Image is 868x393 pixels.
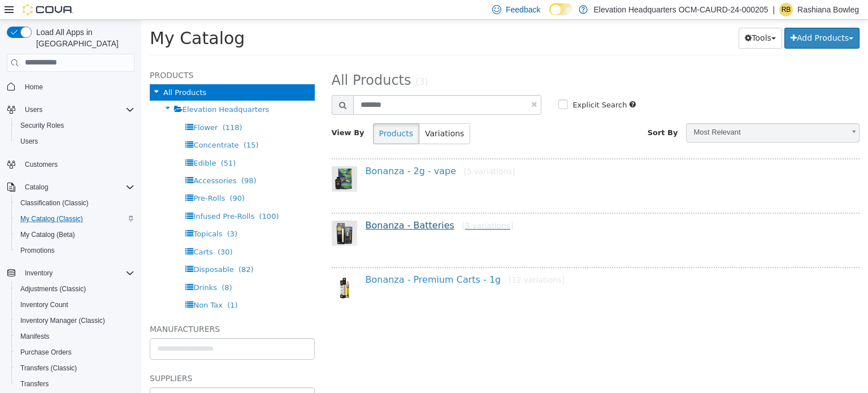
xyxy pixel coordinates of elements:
[20,284,86,293] span: Adjustments (Classic)
[20,80,134,94] span: Home
[549,3,573,15] input: Dark Mode
[76,228,92,236] span: (30)
[2,156,139,172] button: Customers
[367,256,423,265] small: [12 variations]
[52,174,84,183] span: Pre-Rolls
[16,346,76,359] a: Purchase Orders
[16,196,93,210] a: Classification (Classic)
[25,105,42,114] span: Users
[20,316,105,325] span: Inventory Manager (Classic)
[593,3,768,16] p: Elevation Headquarters OCM-CAURD-24-000205
[52,192,113,201] span: Infused Pre-Rolls
[274,57,287,67] small: (3)
[32,27,134,49] span: Load All Apps in [GEOGRAPHIC_DATA]
[190,146,216,172] img: 150
[506,4,540,15] span: Feedback
[20,103,47,116] button: Users
[86,281,96,290] span: (1)
[643,8,718,29] button: Add Products
[797,3,859,16] p: Rashiana Bowleg
[52,157,95,165] span: Accessories
[16,298,134,312] span: Inventory Count
[545,103,718,123] a: Most Relevant
[8,8,103,28] span: My Catalog
[88,174,103,183] span: (90)
[11,243,139,258] button: Promotions
[16,361,81,375] a: Transfers (Classic)
[25,183,48,192] span: Catalog
[52,139,75,148] span: Edible
[16,377,53,391] a: Transfers
[20,246,55,255] span: Promotions
[11,195,139,211] button: Classification (Classic)
[428,80,485,91] label: Explicit Search
[506,109,537,117] span: Sort By
[52,121,97,129] span: Concentrate
[52,103,76,112] span: Flower
[224,146,374,157] a: Bonanza - 2g - vape[5 variations]
[320,201,372,210] small: [3 variations]
[16,212,88,226] a: My Catalog (Classic)
[16,119,134,132] span: Security Roles
[20,137,38,146] span: Users
[20,230,75,239] span: My Catalog (Beta)
[80,139,95,148] span: (51)
[2,179,139,195] button: Catalog
[11,329,139,344] button: Manifests
[8,49,173,62] h5: Products
[549,15,550,16] span: Dark Mode
[11,360,139,376] button: Transfers (Classic)
[20,198,89,208] span: Classification (Classic)
[20,379,49,388] span: Transfers
[16,228,134,241] span: My Catalog (Beta)
[86,210,96,218] span: (3)
[20,214,83,223] span: My Catalog (Classic)
[52,228,71,236] span: Carts
[52,210,81,218] span: Topicals
[224,254,424,265] a: Bonanza - Premium Carts - 1g[12 variations]
[20,80,47,94] a: Home
[20,266,57,280] button: Inventory
[102,121,118,129] span: (15)
[779,3,793,16] div: Rashiana Bowleg
[772,3,775,16] p: |
[16,377,134,391] span: Transfers
[20,266,134,280] span: Inventory
[16,330,134,343] span: Manifests
[16,119,68,132] a: Security Roles
[597,8,641,29] button: Tools
[11,313,139,329] button: Inventory Manager (Classic)
[20,348,72,357] span: Purchase Orders
[41,85,128,94] span: Elevation Headquarters
[20,364,77,373] span: Transfers (Classic)
[52,245,92,254] span: Disposable
[2,265,139,281] button: Inventory
[20,300,68,309] span: Inventory Count
[11,376,139,392] button: Transfers
[20,157,134,171] span: Customers
[11,118,139,133] button: Security Roles
[25,160,58,169] span: Customers
[190,201,216,226] img: 150
[11,281,139,297] button: Adjustments (Classic)
[11,133,139,149] button: Users
[81,103,101,112] span: (118)
[11,211,139,227] button: My Catalog (Classic)
[25,83,43,92] span: Home
[11,227,139,243] button: My Catalog (Beta)
[8,352,173,365] h5: Suppliers
[232,103,278,124] button: Products
[782,3,791,16] span: RB
[190,255,216,280] img: 150
[8,303,173,316] h5: Manufacturers
[16,282,90,296] a: Adjustments (Classic)
[16,196,134,210] span: Classification (Classic)
[52,281,81,290] span: Non Tax
[20,158,62,171] a: Customers
[25,269,53,278] span: Inventory
[16,228,80,241] a: My Catalog (Beta)
[52,264,76,272] span: Drinks
[16,135,134,148] span: Users
[545,104,703,122] span: Most Relevant
[20,180,134,194] span: Catalog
